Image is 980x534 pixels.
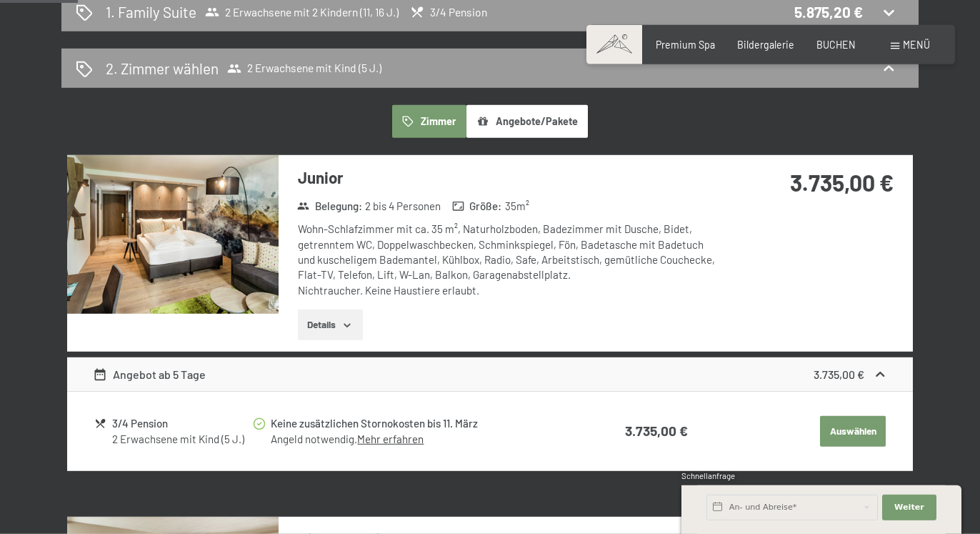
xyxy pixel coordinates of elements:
[298,167,723,189] h3: Junior
[106,58,219,79] h2: 2. Zimmer wählen
[67,357,913,392] div: Angebot ab 5 Tage3.735,00 €
[625,422,688,439] strong: 3.735,00 €
[271,415,568,432] div: Keine zusätzlichen Stornokosten bis 11. März
[205,5,399,19] span: 2 Erwachsene mit 2 Kindern (11, 16 J.)
[466,105,588,138] button: Angebote/Pakete
[681,471,735,480] span: Schnellanfrage
[271,432,568,447] div: Angeld notwendig.
[505,199,529,214] span: 35 m²
[67,155,279,314] img: mss_renderimg.php
[820,416,886,448] button: Auswählen
[298,310,363,341] button: Details
[410,5,487,19] span: 3/4 Pension
[656,39,715,51] a: Premium Spa
[106,1,196,22] h2: 1. Family Suite
[298,222,723,297] div: Wohn-Schlafzimmer mit ca. 35 m², Naturholzboden, Badezimmer mit Dusche, Bidet, getrenntem WC, Dop...
[227,61,381,76] span: 2 Erwachsene mit Kind (5 J.)
[392,105,466,138] button: Zimmer
[365,199,441,214] span: 2 bis 4 Personen
[112,432,251,447] div: 2 Erwachsene mit Kind (5 J.)
[816,39,856,51] a: BUCHEN
[790,169,894,196] strong: 3.735,00 €
[357,432,424,445] a: Mehr erfahren
[93,366,206,383] div: Angebot ab 5 Tage
[794,1,863,22] div: 5.875,20 €
[737,39,794,51] a: Bildergalerie
[452,199,502,214] strong: Größe :
[882,495,936,520] button: Weiter
[112,415,251,432] div: 3/4 Pension
[297,199,362,214] strong: Belegung :
[903,39,930,51] span: Menü
[814,367,864,381] strong: 3.735,00 €
[894,502,924,513] span: Weiter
